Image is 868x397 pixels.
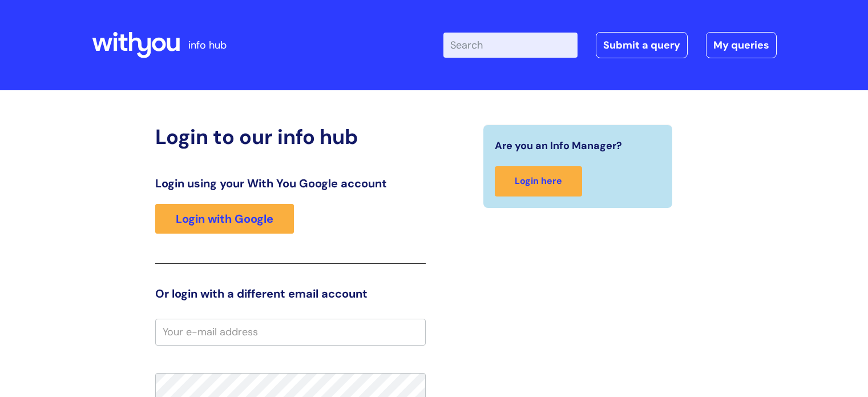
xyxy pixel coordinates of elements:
[155,204,294,234] a: Login with Google
[155,177,426,190] h3: Login using your With You Google account
[155,319,426,345] input: Your e-mail address
[495,137,622,155] span: Are you an Info Manager?
[155,125,426,149] h2: Login to our info hub
[443,33,578,58] input: Search
[706,32,777,58] a: My queries
[188,36,227,54] p: info hub
[155,287,426,300] h3: Or login with a different email account
[495,166,582,197] a: Login here
[596,32,688,58] a: Submit a query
